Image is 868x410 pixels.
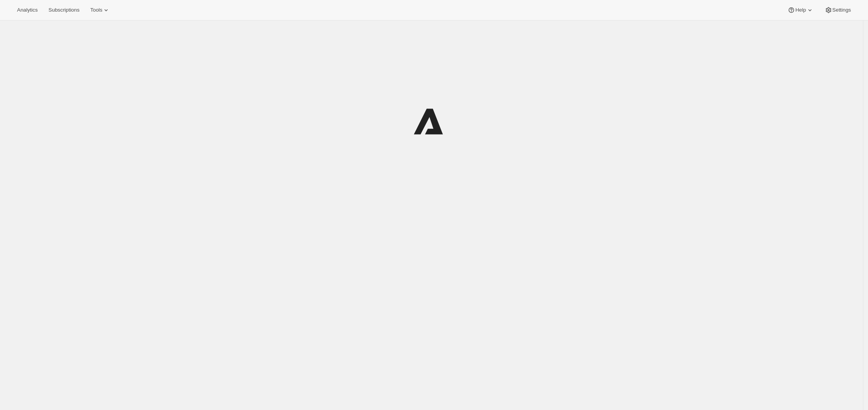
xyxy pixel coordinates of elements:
span: Settings [832,7,851,13]
button: Analytics [12,5,42,16]
button: Tools [86,5,115,16]
span: Help [795,7,806,13]
button: Help [783,5,818,16]
span: Analytics [17,7,38,13]
button: Subscriptions [44,5,84,16]
span: Tools [90,7,102,13]
span: Subscriptions [48,7,79,13]
button: Settings [820,5,856,16]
